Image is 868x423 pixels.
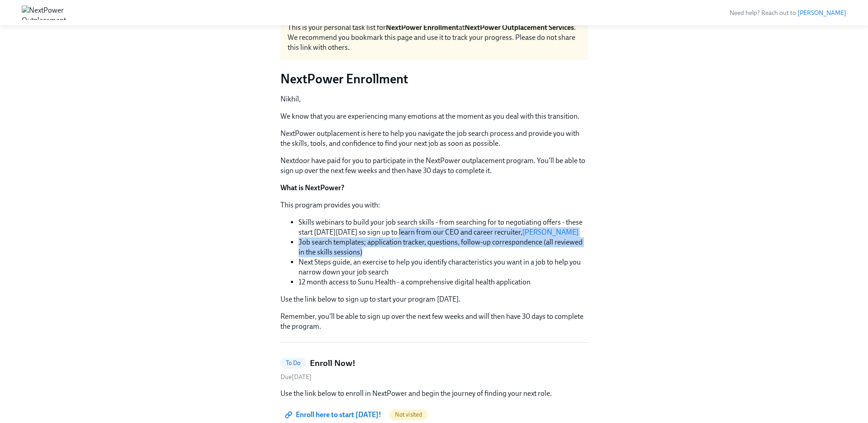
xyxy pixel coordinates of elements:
[280,71,588,87] h3: NextPower Enrollment
[310,357,356,369] h5: Enroll Now!
[299,277,588,287] li: 12 month access to Sunu Health - a comprehensive digital health application
[280,200,588,210] p: This program provides you with:
[288,23,581,53] div: This is your personal task list for at . We recommend you bookmark this page and use it to track ...
[299,257,588,277] li: Next Steps guide, an exercise to help you identify characteristics you want in a job to help you ...
[299,217,588,237] li: Skills webinars to build your job search skills - from searching for to negotiating offers - thes...
[280,357,588,381] a: To DoEnroll Now!Due[DATE]
[22,5,66,20] img: NextPower Outplacement Services
[797,9,846,17] a: [PERSON_NAME]
[280,312,588,332] p: Remember, you'll be able to sign up over the next few weeks and will then have 30 days to complet...
[389,411,428,418] span: Not visited
[280,373,312,381] span: Wednesday, August 20th 2025, 6:00 pm
[280,94,588,104] p: Nikhil,
[386,23,459,32] strong: NextPower Enrollment
[280,360,306,366] span: To Do
[280,183,344,192] strong: What is NextPower?
[730,9,846,17] span: Need help? Reach out to
[465,23,574,32] strong: NextPower Outplacement Services
[287,410,381,419] span: Enroll here to start [DATE]!
[280,111,588,121] p: We know that you are experiencing many emotions at the moment as you deal with this transition.
[280,294,588,304] p: Use the link below to sign up to start your program [DATE].
[522,228,579,236] a: [PERSON_NAME]
[280,389,588,399] p: Use the link below to enroll in NextPower and begin the journey of finding your next role.
[280,156,588,176] p: Nextdoor have paid for you to participate in the NextPower outplacement program. You'll be able t...
[299,237,588,257] li: Job search templates; application tracker, questions, follow-up correspondence (all reviewed in t...
[280,129,588,149] p: NextPower outplacement is here to help you navigate the job search process and provide you with t...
